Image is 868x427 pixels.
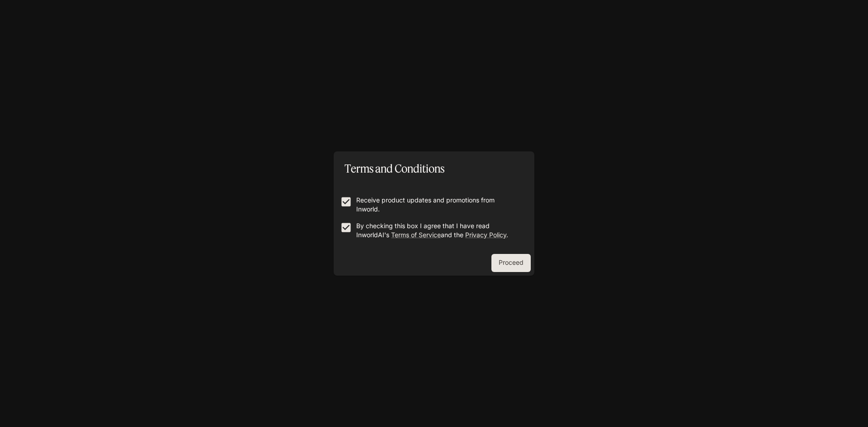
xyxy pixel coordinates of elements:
[391,231,441,239] a: Terms of Service
[356,196,519,214] p: Receive product updates and promotions from Inworld.
[465,231,506,239] a: Privacy Policy
[344,160,444,177] p: Terms and Conditions
[356,221,519,239] p: By checking this box I agree that I have read InworldAI's and the .
[491,254,531,272] button: Proceed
